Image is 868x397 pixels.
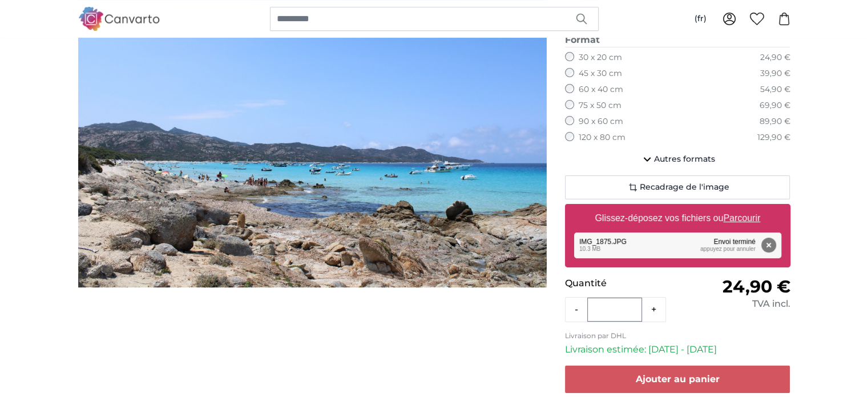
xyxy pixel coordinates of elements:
label: 90 x 60 cm [579,116,623,127]
div: 129,90 € [757,132,790,143]
label: 60 x 40 cm [579,84,623,95]
span: Ajouter au panier [636,374,720,384]
div: 54,90 € [760,84,790,95]
img: Canvarto [78,7,160,30]
p: Quantité [565,276,677,290]
button: Autres formats [565,148,790,171]
div: 69,90 € [759,100,790,111]
button: Ajouter au panier [565,366,790,393]
span: 24,90 € [722,276,790,297]
label: Glissez-déposez vos fichiers ou [590,207,765,230]
button: + [642,298,665,321]
div: 39,90 € [760,68,790,79]
button: Recadrage de l'image [565,175,790,199]
label: 75 x 50 cm [579,100,621,111]
label: 120 x 80 cm [579,132,625,143]
div: 24,90 € [760,52,790,63]
label: 45 x 30 cm [579,68,622,79]
p: Livraison par DHL [565,331,790,340]
label: 30 x 20 cm [579,52,622,63]
button: - [566,298,587,321]
div: TVA incl. [677,297,790,311]
p: Livraison estimée: [DATE] - [DATE] [565,343,790,356]
div: 89,90 € [759,116,790,127]
span: Autres formats [654,154,715,165]
u: Parcourir [723,213,760,223]
legend: Format [565,33,790,47]
button: (fr) [685,9,716,29]
span: Recadrage de l'image [640,182,729,193]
